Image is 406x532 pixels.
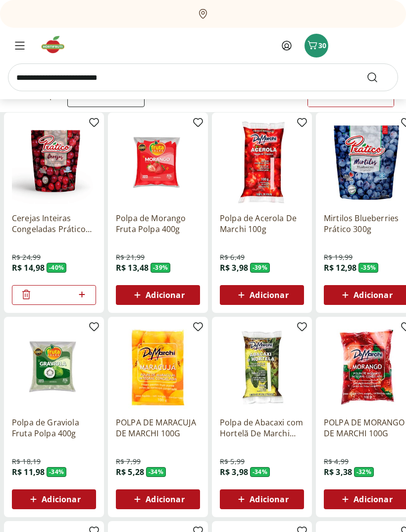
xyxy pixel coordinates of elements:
[324,252,353,262] span: R$ 19,99
[318,41,326,50] span: 30
[146,291,184,299] span: Adicionar
[220,489,304,509] button: Adicionar
[12,262,45,273] span: R$ 14,98
[354,495,392,503] span: Adicionar
[12,120,96,205] img: Cerejas Inteiras Congeladas Prático 400g
[304,34,328,58] button: Carrinho
[250,467,270,477] span: - 34 %
[354,291,392,299] span: Adicionar
[116,467,144,477] span: R$ 5,28
[47,263,66,273] span: - 40 %
[12,325,96,409] img: Polpa de Graviola Fruta Polpa 400g
[220,467,248,477] span: R$ 3,98
[250,495,288,503] span: Adicionar
[220,457,245,467] span: R$ 5,99
[220,325,304,409] img: Polpa de Abacaxi com Hortelã De Marchi 100g
[12,417,96,439] a: Polpa de Graviola Fruta Polpa 400g
[116,213,200,235] a: Polpa de Morango Fruta Polpa 400g
[358,263,378,273] span: - 35 %
[250,263,270,273] span: - 39 %
[324,467,352,477] span: R$ 3,38
[366,71,390,83] button: Submit Search
[12,213,96,235] a: Cerejas Inteiras Congeladas Prático 400g
[116,262,149,273] span: R$ 13,48
[220,285,304,305] button: Adicionar
[116,417,200,439] a: POLPA DE MARACUJA DE MARCHI 100G
[146,495,184,503] span: Adicionar
[116,325,200,409] img: POLPA DE MARACUJA DE MARCHI 100G
[116,285,200,305] button: Adicionar
[324,262,356,273] span: R$ 12,98
[116,252,145,262] span: R$ 21,99
[220,213,304,235] a: Polpa de Acerola De Marchi 100g
[324,457,349,467] span: R$ 4,99
[12,467,45,477] span: R$ 11,98
[220,262,248,273] span: R$ 3,98
[12,489,96,509] button: Adicionar
[8,34,32,58] button: Menu
[220,417,304,439] a: Polpa de Abacaxi com Hortelã De Marchi 100g
[347,91,372,99] span: Filtros
[12,457,41,467] span: R$ 18,19
[12,252,41,262] span: R$ 24,99
[220,120,304,205] img: Polpa de Acerola De Marchi 100g
[116,120,200,205] img: Polpa de Morango Fruta Polpa 400g
[354,467,374,477] span: - 32 %
[47,467,66,477] span: - 34 %
[8,63,398,91] input: search
[40,35,73,55] img: Hortifruti
[42,495,80,503] span: Adicionar
[146,467,166,477] span: - 34 %
[116,489,200,509] button: Adicionar
[220,252,245,262] span: R$ 6,49
[151,263,170,273] span: - 39 %
[116,457,141,467] span: R$ 7,99
[250,291,288,299] span: Adicionar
